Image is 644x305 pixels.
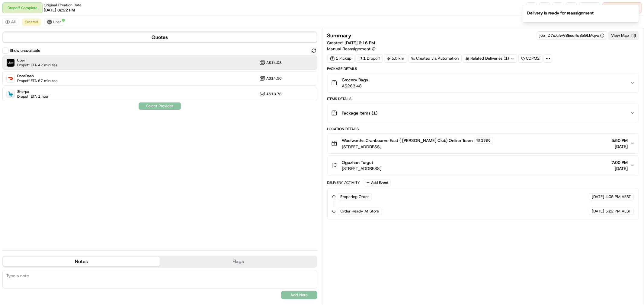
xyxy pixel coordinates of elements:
button: All [2,18,18,26]
span: [DATE] 6:16 PM [345,40,375,46]
div: Package Details [327,66,639,71]
div: Items Details [327,96,639,101]
span: 4:05 PM AEST [605,194,631,200]
span: A$263.48 [342,83,368,89]
button: A$18.76 [259,91,282,97]
img: DoorDash [7,74,14,82]
span: Uber [17,58,57,63]
span: Created [25,20,38,24]
button: View Map [608,31,639,40]
h3: Summary [327,33,352,38]
button: Uber [44,18,64,26]
span: [DATE] [611,143,628,149]
span: [DATE] [592,194,604,200]
span: A$18.76 [267,92,282,96]
span: [DATE] [592,209,604,214]
span: 3390 [481,138,491,143]
span: Dropoff ETA 57 minutes [17,78,57,83]
span: Created: [327,40,375,46]
button: Manual Reassignment [327,46,376,52]
span: DoorDash [17,74,57,78]
img: uber-new-logo.jpeg [47,20,52,24]
span: A$14.56 [267,76,282,81]
label: Show unavailable [10,48,40,53]
button: job_D7xJufwVBEeq4q8eGLMqvx [540,33,604,38]
span: Dropoff ETA 1 hour [17,94,49,99]
button: A$14.08 [259,60,282,66]
div: 1 Pickup [327,54,354,63]
button: Oguzhan Turgut[STREET_ADDRESS]7:00 PM[DATE] [328,156,639,175]
div: CDPM2 [518,54,543,63]
span: 5:50 PM [611,137,628,143]
a: Created via Automation [409,54,462,63]
button: Add Event [364,179,391,186]
span: [STREET_ADDRESS] [342,165,382,171]
span: Dropoff ETA 42 minutes [17,63,57,68]
button: Quotes [3,33,317,42]
span: A$14.08 [267,60,282,65]
div: Location Details [327,127,639,131]
span: Manual Reassignment [327,46,371,52]
div: 5.0 km [384,54,407,63]
span: Package Items ( 1 ) [342,110,378,116]
button: Created [22,18,41,26]
span: Sherpa [17,89,49,94]
div: Delivery Activity [327,180,360,185]
span: [STREET_ADDRESS] [342,144,493,150]
span: 7:00 PM [611,159,628,165]
span: Woolworths Cranbourne East ( [PERSON_NAME] Club) Online Team [342,137,473,143]
span: [DATE] [611,165,628,171]
button: Package Items (1) [328,103,639,123]
span: [DATE] 02:22 PM [44,8,75,13]
span: Oguzhan Turgut [342,159,373,165]
span: 5:22 PM AEST [605,209,631,214]
button: Flags [160,257,316,266]
div: Related Deliveries (1) [463,54,517,63]
span: Preparing Order [341,194,369,200]
span: Grocery Bags [342,77,368,83]
button: Grocery BagsA$263.48 [328,73,639,93]
div: 1 Dropoff [356,54,383,63]
button: Notes [3,257,160,266]
button: A$14.56 [259,75,282,81]
span: Original Creation Date [44,3,82,8]
img: Uber [7,59,14,67]
img: Sherpa [7,90,14,98]
span: Order Ready At Store [341,209,379,214]
button: Woolworths Cranbourne East ( [PERSON_NAME] Club) Online Team3390[STREET_ADDRESS]5:50 PM[DATE] [328,134,639,153]
div: Delivery is ready for reassignment [527,10,594,16]
span: Uber [53,20,61,24]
